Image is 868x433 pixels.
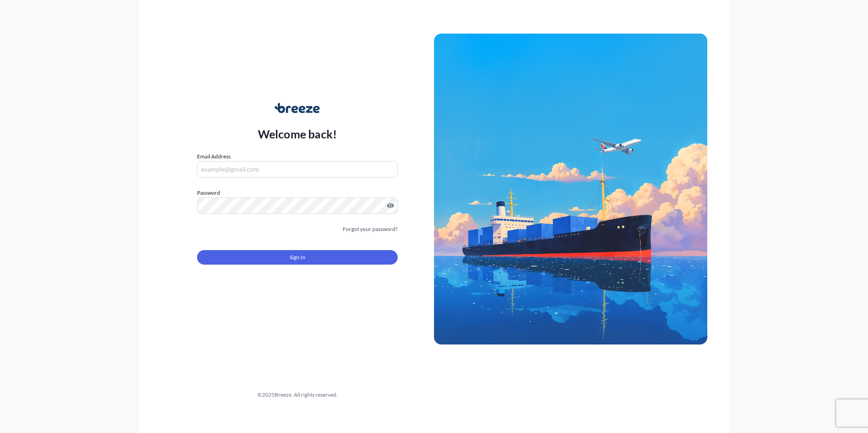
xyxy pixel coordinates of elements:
span: Sign In [290,253,306,262]
input: example@gmail.com [197,161,398,177]
a: Forgot your password? [343,225,398,234]
p: Welcome back! [258,127,337,141]
img: Ship illustration [434,34,707,344]
button: Show password [387,202,394,209]
button: Sign In [197,250,398,265]
label: Password [197,188,398,197]
label: Email Address [197,152,231,161]
div: © 2025 Breeze. All rights reserved. [161,390,434,399]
